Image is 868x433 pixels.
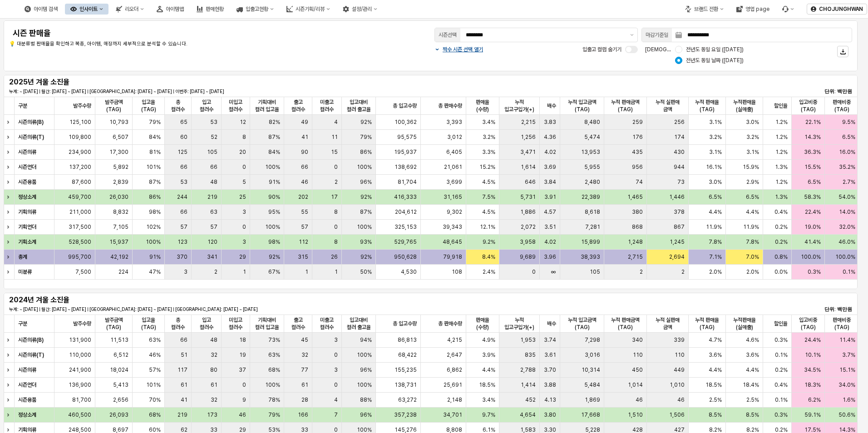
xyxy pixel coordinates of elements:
span: 총 컬러수 [168,98,187,113]
span: 31,165 [444,193,462,201]
span: 6,507 [113,133,128,141]
span: 16.0% [839,148,855,156]
span: 96% [360,178,372,186]
div: Expand row [4,378,15,392]
div: 시즌선택 [439,30,457,39]
span: 12 [240,118,246,126]
span: 할인율 [774,102,788,109]
span: 55 [301,208,308,216]
span: 누적 판매율(TAG) [692,98,722,113]
span: 누적 판매율(TAG) [692,316,722,331]
span: 317,500 [69,223,91,231]
span: 1,886 [520,208,536,216]
span: 11 [331,133,338,141]
span: 66 [180,208,187,216]
span: 138,692 [395,163,417,171]
span: 36.3% [804,148,821,156]
strong: 시즌의류(T) [18,134,44,140]
span: 4.4% [709,208,722,216]
span: 66 [301,163,308,171]
span: 3.0% [746,118,759,126]
span: 출고 컬러수 [288,316,308,331]
div: 리오더 [125,6,138,12]
span: 219 [207,193,217,201]
span: 52 [211,133,217,141]
span: 3.4% [482,118,495,126]
span: 41 [301,133,308,141]
span: 4.4% [746,208,759,216]
span: 0 [242,163,246,171]
span: 기획대비 컬러 입고율 [254,98,280,113]
div: 시즌기획/리뷰 [296,6,325,12]
span: 1.2% [775,148,788,156]
span: 누적 실판매 금액 [651,316,685,331]
span: 60 [180,133,187,141]
span: 109,800 [69,133,91,141]
div: 설정/관리 [352,6,372,12]
span: 17 [331,193,338,201]
span: 15 [331,148,338,156]
span: 84% [149,133,161,141]
span: 81,704 [398,178,417,186]
span: 1.2% [775,133,788,141]
span: 380 [632,208,643,216]
span: 6.5% [808,178,821,186]
span: 발주금액(TAG) [99,316,128,331]
span: 26,030 [109,193,128,201]
span: 73 [677,178,685,186]
span: 101% [146,163,161,171]
span: 79% [360,133,372,141]
span: 3 [242,208,246,216]
span: 259 [632,118,643,126]
button: 입출고현황 [231,4,279,15]
span: 누적 입고구입가(+) [503,98,536,113]
span: 판매비중(TAG) [829,98,855,113]
span: 1,446 [669,193,685,201]
span: 92% [360,193,372,201]
span: 입출고 컬럼 숨기기 [582,46,621,53]
button: 판매현황 [191,4,229,15]
span: 미입고 컬러수 [225,98,246,113]
button: 시즌기획/리뷰 [281,4,335,15]
span: 입고비중(TAG) [795,316,821,331]
div: Expand row [4,175,15,189]
button: 설정/관리 [337,4,383,15]
button: 아이템맵 [151,4,189,15]
div: 판매현황 [206,6,224,12]
span: 누적 판매금액(TAG) [608,316,643,331]
span: 57 [210,223,217,231]
span: 244 [177,193,187,201]
span: 3.1% [746,148,759,156]
span: 4.5% [482,208,495,216]
span: 입고대비 컬러 출고율 [345,316,372,331]
span: 배수 [547,102,556,109]
span: 3.1% [709,148,722,156]
span: 발주수량 [73,102,91,109]
span: 90 [301,148,308,156]
span: 100,362 [395,118,417,126]
span: 81% [149,148,161,156]
div: Expand row [4,130,15,144]
span: 3.2% [746,133,759,141]
span: [DEMOGRAPHIC_DATA] 기준: [645,46,718,53]
span: 7,281 [585,223,600,231]
div: Expand row [4,265,15,279]
p: 짝수 시즌 선택 열기 [443,46,483,53]
span: 9,302 [447,208,462,216]
span: 105 [207,148,217,156]
span: 11.9% [706,223,722,231]
span: 입고비중(TAG) [795,98,821,113]
span: 입고율(TAG) [136,316,161,331]
button: 영업 page [731,4,775,15]
span: 구분 [18,320,27,327]
span: 판매율(수량) [470,316,495,331]
span: 98% [149,208,161,216]
span: 100% [357,223,372,231]
div: Expand row [4,220,15,234]
span: 14.3% [804,133,821,141]
span: 0.4% [774,208,788,216]
span: 12.1% [480,223,495,231]
span: 8,480 [584,118,600,126]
